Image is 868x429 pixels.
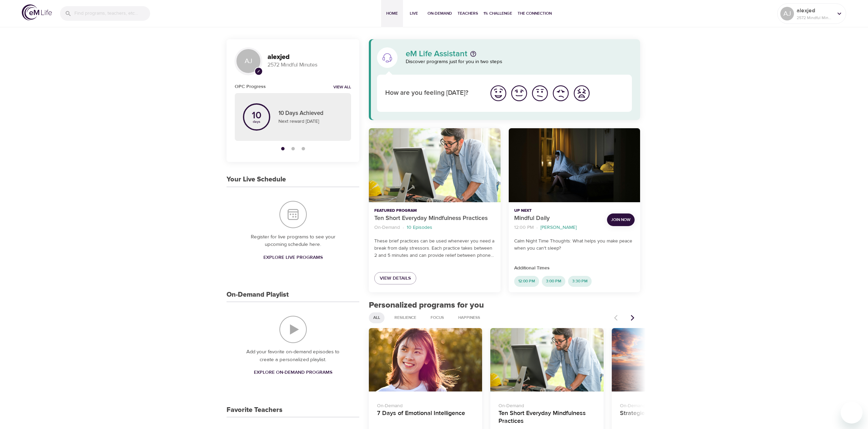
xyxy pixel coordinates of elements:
span: Teachers [458,10,478,17]
h3: alexjed [267,53,351,61]
button: I'm feeling great [488,83,509,104]
p: 2572 Mindful Minutes [267,61,351,69]
h6: OPC Progress [235,83,266,90]
li: · [536,223,538,232]
p: alexjed [797,6,833,15]
img: great [489,84,508,103]
p: On-Demand [374,224,400,231]
span: Focus [426,315,448,321]
input: Find programs, teachers, etc... [74,6,150,21]
h4: Strategies to Reduce Stress [620,410,717,426]
span: Live [406,10,422,17]
p: Ten Short Everyday Mindfulness Practices [374,214,495,223]
img: Your Live Schedule [279,201,307,228]
img: bad [551,84,570,103]
p: Up Next [514,208,602,214]
h3: Your Live Schedule [227,176,286,183]
img: On-Demand Playlist [279,316,307,343]
p: On-Demand [498,400,595,410]
span: 12:00 PM [514,278,539,284]
div: All [369,312,385,323]
span: Explore On-Demand Programs [254,368,332,377]
p: Add your favorite on-demand episodes to create a personalized playlist. [240,348,346,364]
div: 12:00 PM [514,276,539,287]
h3: Favorite Teachers [227,406,283,414]
span: Home [384,10,400,17]
button: 7 Days of Emotional Intelligence [369,328,482,392]
img: worst [572,84,591,103]
img: good [510,84,529,103]
div: Happiness [454,312,484,323]
nav: breadcrumb [374,223,495,232]
span: Happiness [454,315,484,321]
button: I'm feeling good [509,83,530,104]
div: AJ [235,47,262,75]
span: Explore Live Programs [263,253,323,262]
span: Join Now [611,216,631,223]
p: Featured Program [374,208,495,214]
p: 10 Episodes [407,224,432,231]
h3: On-Demand Playlist [227,291,289,299]
p: Additional Times [514,265,635,272]
h4: Ten Short Everyday Mindfulness Practices [498,410,595,426]
a: View Details [374,272,416,285]
button: Next items [625,310,640,325]
p: On-Demand [620,400,717,410]
h2: Personalized programs for you [369,300,640,310]
img: logo [22,4,52,20]
h4: 7 Days of Emotional Intelligence [377,410,474,426]
p: 10 [252,111,261,120]
p: 10 Days Achieved [278,109,343,118]
p: Mindful Daily [514,214,602,223]
div: Resilience [390,312,421,323]
p: 12:00 PM [514,224,534,231]
img: ok [531,84,549,103]
span: 1% Challenge [483,10,512,17]
span: 3:30 PM [568,278,592,284]
p: Calm Night Time Thoughts: What helps you make peace when you can't sleep? [514,238,635,252]
img: eM Life Assistant [382,52,393,63]
p: days [252,120,261,123]
p: How are you feeling [DATE]? [385,88,480,98]
p: [PERSON_NAME] [540,224,577,231]
li: · [403,223,404,232]
span: View Details [380,274,411,283]
div: 3:30 PM [568,276,592,287]
nav: breadcrumb [514,223,602,232]
button: Join Now [607,213,635,226]
button: Ten Short Everyday Mindfulness Practices [369,128,500,202]
button: I'm feeling bad [550,83,571,104]
div: 3:00 PM [542,276,565,287]
a: View all notifications [333,85,351,90]
span: The Connection [518,10,552,17]
p: Register for live programs to see your upcoming schedule here. [240,233,346,249]
p: These brief practices can be used whenever you need a break from daily stressors. Each practice t... [374,238,495,259]
p: Next reward [DATE] [278,118,343,125]
a: Explore Live Programs [261,251,325,264]
button: Mindful Daily [509,128,640,202]
span: On-Demand [428,10,452,17]
span: Resilience [390,315,420,321]
p: On-Demand [377,400,474,410]
p: eM Life Assistant [406,50,467,58]
button: I'm feeling worst [571,83,592,104]
p: Discover programs just for you in two steps [406,58,632,66]
a: Explore On-Demand Programs [251,366,335,379]
button: Ten Short Everyday Mindfulness Practices [490,328,604,392]
p: 2572 Mindful Minutes [797,15,833,21]
button: I'm feeling ok [530,83,550,104]
span: 3:00 PM [542,278,565,284]
div: Focus [426,312,448,323]
span: All [369,315,384,321]
iframe: Button to launch messaging window [841,402,863,424]
button: Strategies to Reduce Stress [612,328,725,392]
div: AJ [780,7,794,20]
